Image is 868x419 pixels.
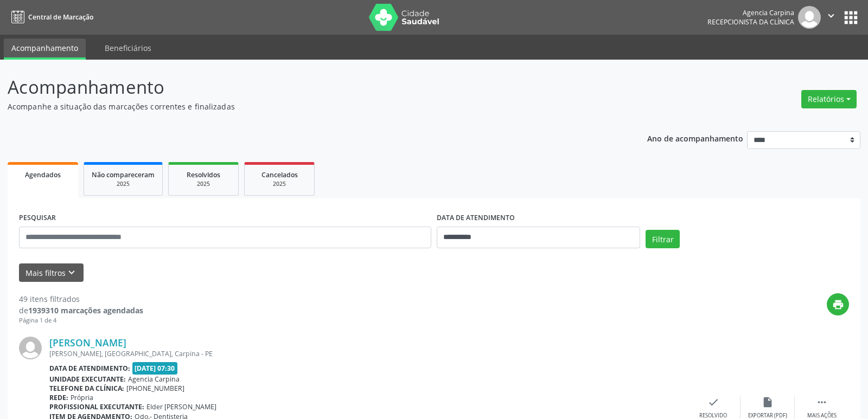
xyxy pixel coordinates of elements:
[841,8,860,27] button: apps
[187,170,220,179] span: Resolvidos
[25,170,61,179] span: Agendados
[128,375,180,384] span: Agencia Carpina
[49,375,126,384] b: Unidade executante:
[19,263,84,282] button: Mais filtroskeyboard_arrow_down
[8,74,604,101] p: Acompanhamento
[707,8,794,17] div: Agencia Carpina
[261,170,298,179] span: Cancelados
[707,17,794,27] span: Recepcionista da clínica
[49,402,144,411] b: Profissional executante:
[19,210,56,227] label: PESQUISAR
[832,299,844,311] i: print
[8,8,93,26] a: Central de Marcação
[49,364,130,373] b: Data de atendimento:
[28,12,93,22] span: Central de Marcação
[19,337,42,359] img: img
[437,210,515,227] label: DATA DE ATENDIMENTO
[28,305,143,315] strong: 1939310 marcações agendadas
[126,384,184,393] span: [PHONE_NUMBER]
[8,101,604,112] p: Acompanhe a situação das marcações correntes e finalizadas
[816,396,828,408] i: 
[49,393,68,402] b: Rede:
[19,316,143,325] div: Página 1 de 4
[97,38,159,57] a: Beneficiários
[146,402,216,411] span: Elder [PERSON_NAME]
[801,90,857,108] button: Relatórios
[66,267,78,279] i: keyboard_arrow_down
[92,180,155,188] div: 2025
[762,396,774,408] i: insert_drive_file
[49,384,124,393] b: Telefone da clínica:
[827,293,849,315] button: print
[4,38,86,60] a: Acompanhamento
[821,6,841,29] button: 
[19,305,143,316] div: de
[798,6,821,29] img: img
[49,337,126,349] a: [PERSON_NAME]
[132,362,178,375] span: [DATE] 07:30
[646,230,680,248] button: Filtrar
[19,293,143,305] div: 49 itens filtrados
[92,170,155,179] span: Não compareceram
[71,393,93,402] span: Própria
[825,10,837,22] i: 
[176,180,231,188] div: 2025
[49,349,686,358] div: [PERSON_NAME], [GEOGRAPHIC_DATA], Carpina - PE
[707,396,719,408] i: check
[252,180,307,188] div: 2025
[647,131,743,145] p: Ano de acompanhamento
